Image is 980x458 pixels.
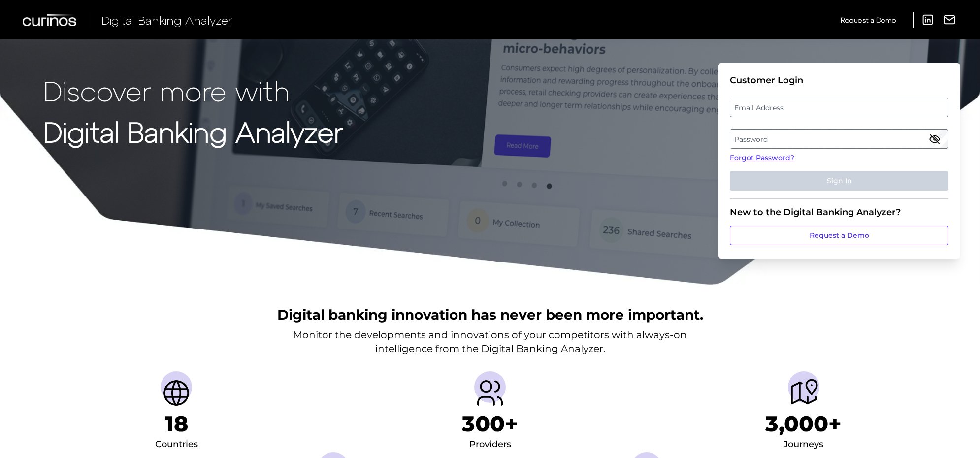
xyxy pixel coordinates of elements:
[730,226,948,245] a: Request a Demo
[43,75,343,106] p: Discover more with
[474,377,506,409] img: Providers
[462,411,518,437] h1: 300+
[841,12,896,28] a: Request a Demo
[730,98,947,116] label: Email Address
[43,115,343,148] strong: Digital Banking Analyzer
[155,437,198,453] div: Countries
[730,171,948,191] button: Sign In
[788,377,819,409] img: Journeys
[161,377,192,409] img: Countries
[293,328,687,356] p: Monitor the developments and innovations of your competitors with always-on intelligence from the...
[784,437,823,453] div: Journeys
[730,130,947,148] label: Password
[277,305,703,324] h2: Digital banking innovation has never been more important.
[165,411,188,437] h1: 18
[469,437,511,453] div: Providers
[730,207,948,218] div: New to the Digital Banking Analyzer?
[730,153,948,163] a: Forgot Password?
[765,411,842,437] h1: 3,000+
[841,16,896,24] span: Request a Demo
[101,13,232,27] span: Digital Banking Analyzer
[730,75,948,86] div: Customer Login
[23,14,78,26] img: Curinos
